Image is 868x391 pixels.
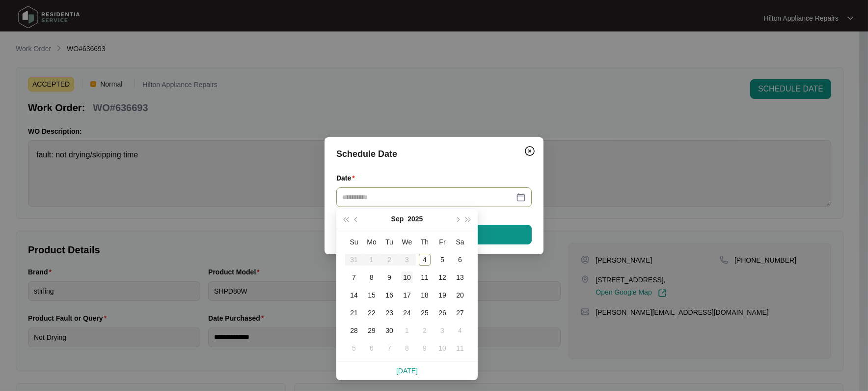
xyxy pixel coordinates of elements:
[454,254,466,266] div: 6
[345,322,363,339] td: 2025-09-28
[401,289,413,301] div: 17
[434,233,451,251] th: Fr
[436,254,448,266] div: 5
[336,173,359,183] label: Date
[454,325,466,336] div: 4
[398,233,416,251] th: We
[434,251,451,269] td: 2025-09-05
[454,271,466,283] div: 13
[454,342,466,354] div: 11
[348,325,360,336] div: 28
[398,339,416,357] td: 2025-10-08
[348,307,360,319] div: 21
[366,325,378,336] div: 29
[383,271,395,283] div: 9
[345,304,363,322] td: 2025-09-21
[416,339,434,357] td: 2025-10-09
[383,307,395,319] div: 23
[416,233,434,251] th: Th
[419,325,431,336] div: 2
[398,304,416,322] td: 2025-09-24
[380,233,398,251] th: Tu
[336,147,532,161] div: Schedule Date
[451,322,469,339] td: 2025-10-04
[416,304,434,322] td: 2025-09-25
[398,322,416,339] td: 2025-10-01
[451,339,469,357] td: 2025-10-11
[342,192,514,203] input: Date
[419,289,431,301] div: 18
[383,289,395,301] div: 16
[419,254,431,266] div: 4
[348,342,360,354] div: 5
[345,286,363,304] td: 2025-09-14
[451,251,469,269] td: 2025-09-06
[363,286,380,304] td: 2025-09-15
[434,322,451,339] td: 2025-10-03
[366,289,378,301] div: 15
[380,339,398,357] td: 2025-10-07
[401,307,413,319] div: 24
[436,307,448,319] div: 26
[363,339,380,357] td: 2025-10-06
[419,307,431,319] div: 25
[436,289,448,301] div: 19
[348,289,360,301] div: 14
[522,143,538,159] button: Close
[436,325,448,336] div: 3
[401,271,413,283] div: 10
[398,286,416,304] td: 2025-09-17
[396,367,418,375] a: [DATE]
[416,322,434,339] td: 2025-10-02
[451,269,469,286] td: 2025-09-13
[451,304,469,322] td: 2025-09-27
[383,325,395,336] div: 30
[434,286,451,304] td: 2025-09-19
[363,304,380,322] td: 2025-09-22
[363,269,380,286] td: 2025-09-08
[348,271,360,283] div: 7
[363,233,380,251] th: Mo
[401,325,413,336] div: 1
[454,289,466,301] div: 20
[434,269,451,286] td: 2025-09-12
[407,209,423,229] button: 2025
[419,342,431,354] div: 9
[524,145,536,157] img: closeCircle
[380,286,398,304] td: 2025-09-16
[391,209,404,229] button: Sep
[366,307,378,319] div: 22
[436,342,448,354] div: 10
[345,269,363,286] td: 2025-09-07
[380,304,398,322] td: 2025-09-23
[454,307,466,319] div: 27
[345,233,363,251] th: Su
[436,271,448,283] div: 12
[451,286,469,304] td: 2025-09-20
[434,304,451,322] td: 2025-09-26
[419,271,431,283] div: 11
[366,342,378,354] div: 6
[401,342,413,354] div: 8
[416,251,434,269] td: 2025-09-04
[380,322,398,339] td: 2025-09-30
[398,269,416,286] td: 2025-09-10
[434,339,451,357] td: 2025-10-10
[416,269,434,286] td: 2025-09-11
[345,339,363,357] td: 2025-10-05
[366,271,378,283] div: 8
[380,269,398,286] td: 2025-09-09
[416,286,434,304] td: 2025-09-18
[451,233,469,251] th: Sa
[363,322,380,339] td: 2025-09-29
[383,342,395,354] div: 7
